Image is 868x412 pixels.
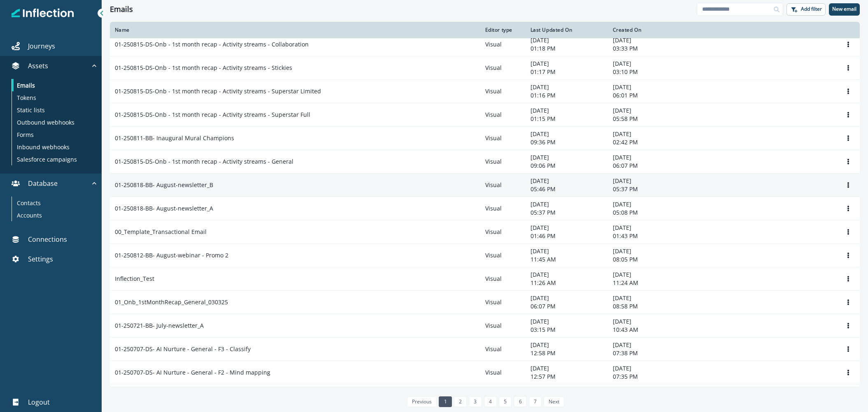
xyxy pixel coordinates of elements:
[613,255,685,264] p: 08:05 PM
[842,249,855,262] button: Options
[12,128,95,141] a: Forms
[480,33,526,56] td: Visual
[480,103,526,127] td: Visual
[28,234,67,244] p: Connections
[115,157,293,166] p: 01-250815-DS-Onb - 1st month recap - Activity streams - General
[110,244,860,267] a: 01-250812-BB- August-webinar - Promo 2Visual[DATE]11:45 AM[DATE]08:05 PMOptions
[613,185,685,193] p: 05:37 PM
[842,202,855,215] button: Options
[842,319,855,332] button: Options
[787,3,826,16] button: Add filter
[613,364,685,373] p: [DATE]
[480,314,526,338] td: Visual
[110,361,860,384] a: 01-250707-DS- AI Nurture - General - F2 - Mind mappingVisual[DATE]12:57 PM[DATE]07:35 PMOptions
[110,267,860,291] a: Inflection_TestVisual[DATE]11:26 AM[DATE]11:24 AMOptions
[110,197,860,220] a: 01-250818-BB- August-newsletter_AVisual[DATE]05:37 PM[DATE]05:08 PMOptions
[12,91,95,104] a: Tokens
[613,317,685,326] p: [DATE]
[842,132,855,144] button: Options
[842,85,855,97] button: Options
[842,38,855,51] button: Options
[405,396,564,407] ul: Pagination
[613,177,685,185] p: [DATE]
[829,3,860,16] button: New email
[17,93,36,102] p: Tokens
[115,181,213,189] p: 01-250818-BB- August-newsletter_B
[499,396,512,407] a: Page 5
[531,317,603,326] p: [DATE]
[110,291,860,314] a: 01_Onb_1stMonthRecap_General_030325Visual[DATE]06:07 PM[DATE]08:58 PMOptions
[110,174,860,197] a: 01-250818-BB- August-newsletter_BVisual[DATE]05:46 PM[DATE]05:37 PMOptions
[613,153,685,162] p: [DATE]
[484,396,497,407] a: Page 4
[544,396,564,407] a: Next page
[531,68,603,76] p: 01:17 PM
[110,150,860,174] a: 01-250815-DS-Onb - 1st month recap - Activity streams - GeneralVisual[DATE]09:06 PM[DATE]06:07 PM...
[531,185,603,193] p: 05:46 PM
[514,396,526,407] a: Page 6
[110,314,860,338] a: 01-250721-BB- July-newsletter_AVisual[DATE]03:15 PM[DATE]10:43 AMOptions
[115,111,310,119] p: 01-250815-DS-Onb - 1st month recap - Activity streams - Superstar Full
[613,326,685,334] p: 10:43 AM
[531,373,603,381] p: 12:57 PM
[613,294,685,302] p: [DATE]
[12,209,95,221] a: Accounts
[480,244,526,267] td: Visual
[531,224,603,232] p: [DATE]
[480,220,526,244] td: Visual
[115,368,270,377] p: 01-250707-DS- AI Nurture - General - F2 - Mind mapping
[17,143,70,151] p: Inbound webhooks
[613,232,685,240] p: 01:43 PM
[17,130,34,139] p: Forms
[480,267,526,291] td: Visual
[531,106,603,115] p: [DATE]
[613,224,685,232] p: [DATE]
[842,109,855,121] button: Options
[110,338,860,361] a: 01-250707-DS- AI Nurture - General - F3 - ClassifyVisual[DATE]12:58 PM[DATE]07:38 PMOptions
[28,254,53,264] p: Settings
[480,291,526,314] td: Visual
[613,349,685,357] p: 07:38 PM
[17,211,42,220] p: Accounts
[613,247,685,255] p: [DATE]
[832,6,856,12] p: New email
[531,153,603,162] p: [DATE]
[531,91,603,100] p: 01:16 PM
[115,27,475,33] div: Name
[531,341,603,349] p: [DATE]
[480,174,526,197] td: Visual
[115,298,228,306] p: 01_Onb_1stMonthRecap_General_030325
[115,134,234,142] p: 01-250811-BB- Inaugural Mural Champions
[531,36,603,44] p: [DATE]
[531,27,603,33] div: Last Updated On
[613,138,685,146] p: 02:42 PM
[531,364,603,373] p: [DATE]
[480,127,526,150] td: Visual
[28,178,58,188] p: Database
[613,302,685,310] p: 08:58 PM
[480,361,526,384] td: Visual
[110,33,860,56] a: 01-250815-DS-Onb - 1st month recap - Activity streams - CollaborationVisual[DATE]01:18 PM[DATE]03...
[28,61,48,71] p: Assets
[613,271,685,279] p: [DATE]
[613,162,685,170] p: 06:07 PM
[439,396,451,407] a: Page 1 is your current page
[531,326,603,334] p: 03:15 PM
[17,199,41,207] p: Contacts
[110,384,860,408] a: 01-250707-DS- AI Nurture - General - F1 - GenerateVisual[DATE]12:57 PM[DATE]07:28 PMOptions
[531,255,603,264] p: 11:45 AM
[12,197,95,209] a: Contacts
[110,80,860,103] a: 01-250815-DS-Onb - 1st month recap - Activity streams - Superstar LimitedVisual[DATE]01:16 PM[DAT...
[480,197,526,220] td: Visual
[17,106,45,114] p: Static lists
[17,118,74,127] p: Outbound webhooks
[480,80,526,103] td: Visual
[110,220,860,244] a: 00_Template_Transactional EmailVisual[DATE]01:46 PM[DATE]01:43 PMOptions
[485,27,521,33] div: Editor type
[12,79,95,91] a: Emails
[801,6,822,12] p: Add filter
[28,397,50,407] p: Logout
[842,155,855,168] button: Options
[613,36,685,44] p: [DATE]
[531,200,603,208] p: [DATE]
